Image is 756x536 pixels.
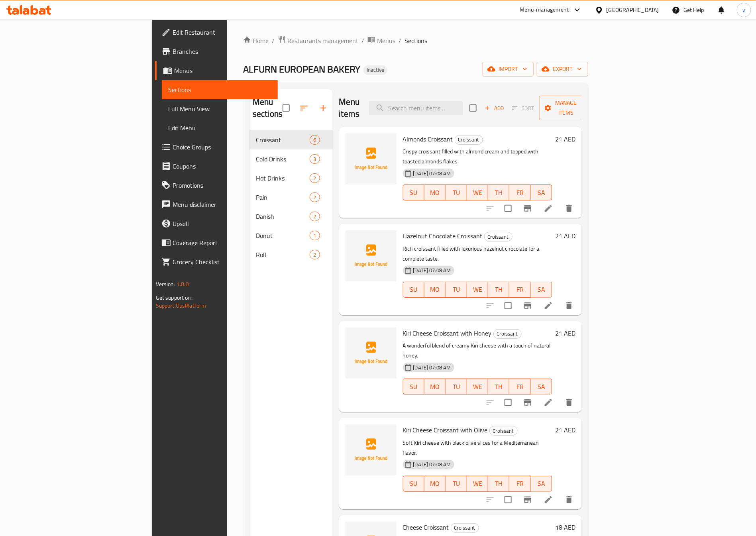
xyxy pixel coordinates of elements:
[399,36,401,45] li: /
[405,36,427,45] span: Sections
[534,284,549,295] span: SA
[406,187,421,198] span: SU
[287,36,358,45] span: Restaurants management
[249,169,333,188] div: Hot Drinks2
[509,476,530,492] button: FR
[428,381,442,393] span: MO
[543,64,582,74] span: export
[488,282,509,298] button: TH
[451,523,479,533] div: Croissant
[361,36,364,45] li: /
[491,381,506,393] span: TH
[467,185,488,200] button: WE
[531,476,552,492] button: SA
[491,284,506,295] span: TH
[483,62,534,77] button: import
[539,96,593,120] button: Manage items
[367,35,395,46] a: Menus
[310,250,320,259] div: items
[249,226,333,245] div: Donut1
[555,134,575,145] h6: 21 AED
[278,35,358,46] a: Restaurants management
[424,185,446,200] button: MO
[483,104,505,113] span: Add
[484,232,513,241] div: Croissant
[488,379,509,395] button: TH
[470,187,485,198] span: WE
[310,155,319,163] span: 3
[403,521,449,533] span: Cheese Croissant
[520,5,569,15] div: Menu-management
[155,137,278,157] a: Choice Groups
[256,212,310,221] span: Danish
[310,213,319,220] span: 2
[403,244,552,264] p: Rich croissant filled with luxurious hazelnut chocolate for a complete taste.
[310,136,319,144] span: 6
[155,23,278,42] a: Edit Restaurant
[485,232,512,241] span: Croissant
[256,173,310,183] span: Hot Drinks
[489,426,518,436] div: Croissant
[173,181,272,190] span: Promotions
[403,282,424,298] button: SU
[544,204,553,213] a: Edit menu item
[243,35,588,46] nav: breadcrumb
[534,478,549,489] span: SA
[310,251,319,259] span: 2
[346,134,397,185] img: Almonds Croissant
[256,250,310,259] span: Roll
[467,282,488,298] button: WE
[168,123,272,133] span: Edit Menu
[470,284,485,295] span: WE
[403,327,492,339] span: Kiri Cheese Croissant with Honey
[346,424,397,475] img: Kiri Cheese Croissant with Olive
[513,381,527,393] span: FR
[310,154,320,164] div: items
[249,245,333,264] div: Roll2
[534,187,549,198] span: SA
[155,195,278,214] a: Menu disclaimer
[488,185,509,200] button: TH
[310,212,320,221] div: items
[155,42,278,61] a: Branches
[369,101,463,115] input: search
[249,127,333,267] nav: Menu sections
[173,47,272,56] span: Branches
[177,279,189,289] span: 1.0.0
[544,301,553,310] a: Edit menu item
[446,282,467,298] button: TU
[518,199,537,218] button: Branch-specific-item
[256,135,310,145] span: Croissant
[155,252,278,271] a: Grocery Checklist
[403,438,552,458] p: Soft Kiri cheese with black olive slices for a Mediterranean flavor.
[310,175,319,182] span: 2
[249,188,333,207] div: Pain2
[156,293,192,303] span: Get support on:
[531,185,552,200] button: SA
[406,284,421,295] span: SU
[363,67,387,73] span: Inactive
[155,176,278,195] a: Promotions
[465,100,481,116] span: Select section
[500,200,516,217] span: Select to update
[403,230,483,242] span: Hazelnut Chocolate Croissant
[513,187,527,198] span: FR
[500,297,516,314] span: Select to update
[168,104,272,114] span: Full Menu View
[470,478,485,489] span: WE
[310,192,320,202] div: items
[449,187,463,198] span: TU
[173,161,272,171] span: Coupons
[500,394,516,411] span: Select to update
[256,231,310,240] span: Donut
[406,381,421,393] span: SU
[156,279,175,289] span: Version:
[451,523,479,532] span: Croissant
[455,135,483,145] div: Croissant
[537,62,588,77] button: export
[256,192,310,202] span: Pain
[377,36,395,45] span: Menus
